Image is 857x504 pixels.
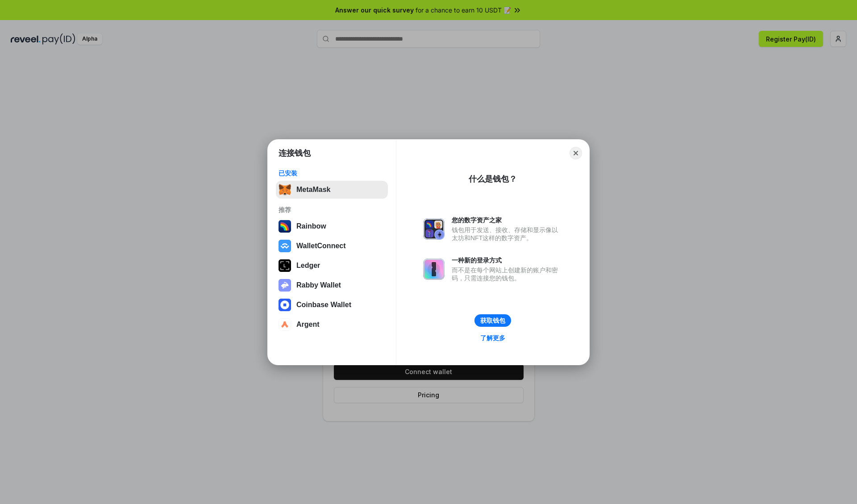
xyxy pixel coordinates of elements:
[279,299,291,311] img: svg+xml,%3Csvg%20width%3D%2228%22%20height%3D%2228%22%20viewBox%3D%220%200%2028%2028%22%20fill%3D...
[452,226,562,242] div: 钱包用于发送、接收、存储和显示像以太坊和NFT这样的数字资产。
[279,183,291,196] img: svg+xml,%3Csvg%20fill%3D%22none%22%20height%3D%2233%22%20viewBox%3D%220%200%2035%2033%22%20width%...
[279,318,291,331] img: svg+xml,%3Csvg%20width%3D%2228%22%20height%3D%2228%22%20viewBox%3D%220%200%2028%2028%22%20fill%3D...
[279,220,291,233] img: svg+xml,%3Csvg%20width%3D%22120%22%20height%3D%22120%22%20viewBox%3D%220%200%20120%20120%22%20fil...
[423,218,445,240] img: svg+xml,%3Csvg%20xmlns%3D%22http%3A%2F%2Fwww.w3.org%2F2000%2Fsvg%22%20fill%3D%22none%22%20viewBox...
[276,217,388,235] button: Rainbow
[452,256,562,264] div: 一种新的登录方式
[452,216,562,224] div: 您的数字资产之家
[296,321,320,329] div: Argent
[296,242,346,250] div: WalletConnect
[276,296,388,314] button: Coinbase Wallet
[423,258,445,280] img: svg+xml,%3Csvg%20xmlns%3D%22http%3A%2F%2Fwww.w3.org%2F2000%2Fsvg%22%20fill%3D%22none%22%20viewBox...
[279,169,385,177] div: 已安装
[279,240,291,252] img: svg+xml,%3Csvg%20width%3D%2228%22%20height%3D%2228%22%20viewBox%3D%220%200%2028%2028%22%20fill%3D...
[480,317,505,325] div: 获取钱包
[296,281,341,289] div: Rabby Wallet
[279,259,291,272] img: svg+xml,%3Csvg%20xmlns%3D%22http%3A%2F%2Fwww.w3.org%2F2000%2Fsvg%22%20width%3D%2228%22%20height%3...
[296,301,351,309] div: Coinbase Wallet
[276,257,388,275] button: Ledger
[276,181,388,199] button: MetaMask
[296,186,330,194] div: MetaMask
[279,148,311,158] h1: 连接钱包
[276,316,388,333] button: Argent
[279,279,291,292] img: svg+xml,%3Csvg%20xmlns%3D%22http%3A%2F%2Fwww.w3.org%2F2000%2Fsvg%22%20fill%3D%22none%22%20viewBox...
[570,147,582,159] button: Close
[296,262,320,270] div: Ledger
[469,174,517,184] div: 什么是钱包？
[296,222,326,230] div: Rainbow
[276,237,388,255] button: WalletConnect
[452,266,562,282] div: 而不是在每个网站上创建新的账户和密码，只需连接您的钱包。
[276,276,388,294] button: Rabby Wallet
[480,334,505,342] div: 了解更多
[474,314,511,327] button: 获取钱包
[279,206,385,214] div: 推荐
[475,332,511,344] a: 了解更多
